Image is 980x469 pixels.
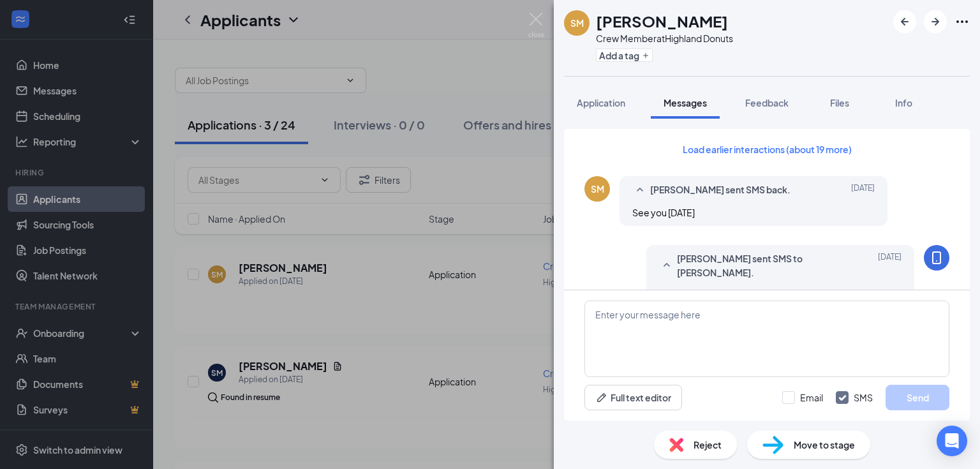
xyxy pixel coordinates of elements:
[745,97,789,108] span: Feedback
[642,52,650,59] svg: Plus
[570,17,584,29] div: SM
[659,288,898,370] span: Dress code: Blue or black jeans Gray polo shirt Non-slip shoes - they mist be non-slip (not reg s...
[929,250,944,265] svg: MobileSms
[672,139,863,160] button: Load earlier interactions (about 19 more)
[830,97,849,108] span: Files
[577,97,625,108] span: Application
[632,182,648,198] svg: SmallChevronUp
[650,182,791,198] span: [PERSON_NAME] sent SMS back.
[596,10,728,32] h1: [PERSON_NAME]
[794,438,855,452] span: Move to stage
[584,385,682,410] button: Full text editorPen
[632,207,695,218] span: See you [DATE]
[595,391,608,404] svg: Pen
[851,182,875,198] span: [DATE]
[895,97,912,108] span: Info
[694,438,722,452] span: Reject
[878,251,902,279] span: [DATE]
[596,48,653,62] button: PlusAdd a tag
[937,426,967,456] div: Open Intercom Messenger
[893,10,916,33] button: ArrowLeftNew
[928,14,943,29] svg: ArrowRight
[954,14,970,29] svg: Ellipses
[664,97,707,108] span: Messages
[591,182,604,195] div: SM
[596,32,733,45] div: Crew Member at Highland Donuts
[677,251,844,279] span: [PERSON_NAME] sent SMS to [PERSON_NAME].
[924,10,947,33] button: ArrowRight
[659,258,674,273] svg: SmallChevronUp
[897,14,912,29] svg: ArrowLeftNew
[886,385,949,410] button: Send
